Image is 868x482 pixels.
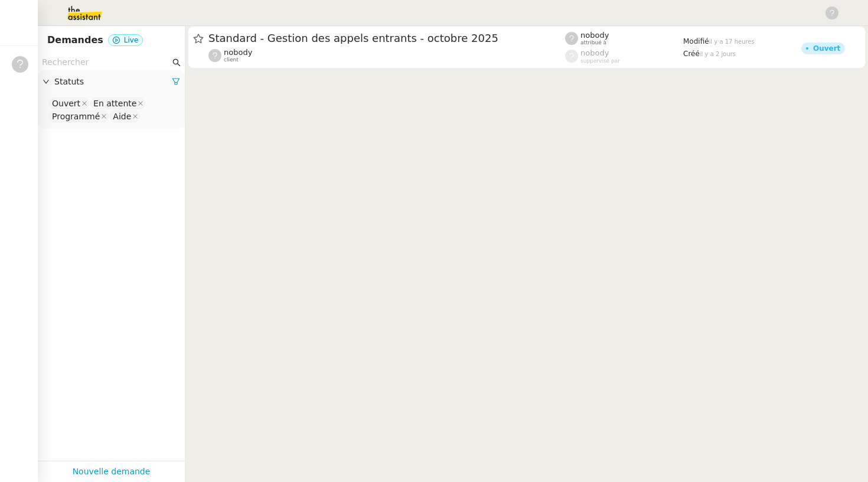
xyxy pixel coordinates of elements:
[49,110,109,122] nz-select-item: Programmé
[580,40,606,46] span: attribué à
[700,51,736,57] span: il y a 2 jours
[813,45,840,52] div: Ouvert
[38,70,185,93] div: Statuts
[224,57,239,63] span: client
[113,111,131,122] div: Aide
[54,75,172,89] span: Statuts
[52,98,80,109] div: Ouvert
[580,48,609,57] span: nobody
[565,48,683,64] app-user-label: suppervisé par
[208,48,565,63] app-user-detailed-label: client
[580,31,609,40] span: nobody
[52,111,100,122] div: Programmé
[90,97,145,109] nz-select-item: En attente
[47,32,103,48] nz-page-header-title: Demandes
[124,36,139,44] span: Live
[709,38,755,45] span: il y a 17 heures
[224,48,252,57] span: nobody
[42,56,170,69] input: Rechercher
[110,110,140,122] nz-select-item: Aide
[580,58,620,64] span: suppervisé par
[73,465,151,478] a: Nouvelle demande
[683,37,709,45] span: Modifié
[683,50,700,58] span: Créé
[565,31,683,46] app-user-label: attribué à
[93,98,136,109] div: En attente
[208,33,565,44] span: Standard - Gestion des appels entrants - octobre 2025
[49,97,89,109] nz-select-item: Ouvert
